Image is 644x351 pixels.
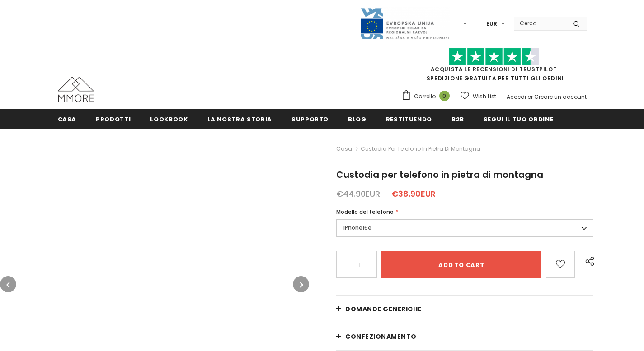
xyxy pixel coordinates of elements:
[484,115,553,124] span: Segui il tuo ordine
[484,109,553,129] a: Segui il tuo ordine
[207,115,272,124] span: La nostra storia
[391,188,436,199] span: €38.90EUR
[360,7,450,40] img: Javni Razpis
[207,109,272,129] a: La nostra storia
[386,115,432,124] span: Restituendo
[291,115,329,124] span: supporto
[381,251,541,278] input: Add to cart
[361,143,480,154] span: Custodia per telefono in pietra di montagna
[58,77,94,102] img: Casi MMORE
[336,296,593,323] a: Domande generiche
[401,52,587,82] span: SPEDIZIONE GRATUITA PER TUTTI GLI ORDINI
[345,332,417,341] span: CONFEZIONAMENTO
[360,19,450,27] a: Javni Razpis
[401,90,454,103] a: Carrello 0
[514,17,566,30] input: Search Site
[449,48,539,65] img: Fidati di Pilot Stars
[58,115,77,124] span: Casa
[96,115,131,124] span: Prodotti
[473,92,496,101] span: Wish List
[451,115,464,124] span: B2B
[414,92,436,101] span: Carrello
[336,323,593,350] a: CONFEZIONAMENTO
[58,109,77,129] a: Casa
[461,88,496,104] a: Wish List
[336,219,593,237] label: iPhone16e
[527,93,533,101] span: or
[386,109,432,129] a: Restituendo
[336,208,394,216] span: Modello del telefono
[348,115,367,124] span: Blog
[150,115,188,124] span: Lookbook
[96,109,131,129] a: Prodotti
[439,91,450,101] span: 0
[534,93,587,101] a: Creare un account
[291,109,329,129] a: supporto
[431,65,557,73] a: Acquista le recensioni di TrustPilot
[348,109,367,129] a: Blog
[336,168,543,181] span: Custodia per telefono in pietra di montagna
[150,109,188,129] a: Lookbook
[451,109,464,129] a: B2B
[336,188,380,199] span: €44.90EUR
[486,19,497,28] span: EUR
[345,305,422,314] span: Domande generiche
[507,93,526,101] a: Accedi
[336,143,352,154] a: Casa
